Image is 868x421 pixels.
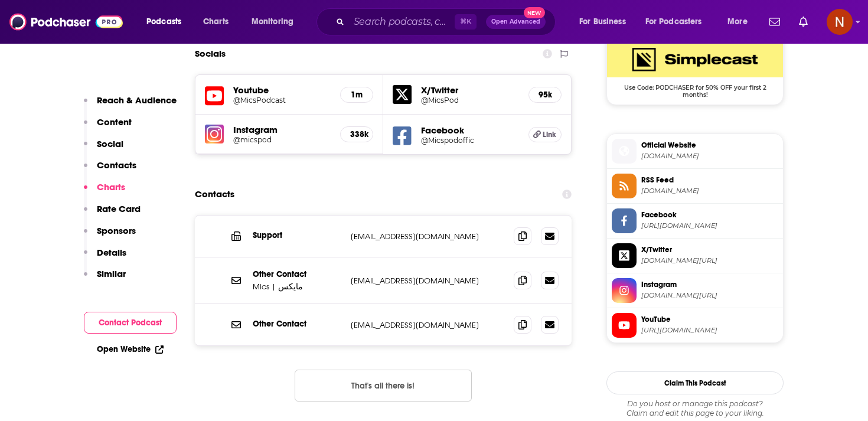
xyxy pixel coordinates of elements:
[827,9,853,35] button: Show profile menu
[579,14,626,30] span: For Business
[491,19,540,25] span: Open Advanced
[727,14,748,30] span: More
[97,159,136,171] p: Contacts
[612,278,778,303] a: Instagram[DOMAIN_NAME][URL]
[97,268,126,279] p: Similar
[84,138,123,160] button: Social
[349,12,455,31] input: Search podcasts, credits, & more...
[195,43,226,65] h2: Socials
[607,42,783,77] img: SimpleCast Deal: Use Code: PODCHASER for 50% OFF your first 2 months!
[253,319,341,329] p: Other Contact
[97,344,164,354] a: Open Website
[233,84,331,96] h5: Youtube
[84,94,177,116] button: Reach & Audience
[146,14,181,30] span: Podcasts
[84,181,125,203] button: Charts
[97,203,141,214] p: Rate Card
[641,175,778,185] span: RSS Feed
[612,139,778,164] a: Official Website[DOMAIN_NAME]
[195,12,236,31] a: Charts
[486,15,546,29] button: Open AdvancedNew
[84,203,141,225] button: Rate Card
[641,314,778,325] span: YouTube
[607,42,783,97] a: SimpleCast Deal: Use Code: PODCHASER for 50% OFF your first 2 months!
[252,14,293,30] span: Monitoring
[539,90,552,100] h5: 95k
[641,279,778,290] span: Instagram
[84,247,126,269] button: Details
[253,282,341,292] p: Mics | مايكس
[350,90,363,100] h5: 1m
[641,326,778,335] span: https://www.youtube.com/@MicsPodcast
[543,130,556,139] span: Link
[9,11,123,33] img: Podchaser - Follow, Share and Rate Podcasts
[638,12,719,31] button: open menu
[571,12,641,31] button: open menu
[328,8,567,35] div: Search podcasts, credits, & more...
[97,94,177,106] p: Reach & Audience
[233,124,331,135] h5: Instagram
[421,136,519,145] a: @Micspodoffic
[612,174,778,198] a: RSS Feed[DOMAIN_NAME]
[641,210,778,220] span: Facebook
[205,125,224,143] img: iconImage
[421,125,519,136] h5: Facebook
[794,12,812,32] a: Show notifications dropdown
[645,14,702,30] span: For Podcasters
[641,187,778,195] span: feeds.simplecast.com
[524,7,545,18] span: New
[641,256,778,265] span: twitter.com/MicsPod
[765,12,785,32] a: Show notifications dropdown
[421,84,519,96] h5: X/Twitter
[421,96,519,105] a: @MicsPod
[827,9,853,35] span: Logged in as AdelNBM
[606,399,784,418] div: Claim and edit this page to your liking.
[84,268,126,290] button: Similar
[641,291,778,300] span: instagram.com/micspod
[607,77,783,99] span: Use Code: PODCHASER for 50% OFF your first 2 months!
[97,116,132,128] p: Content
[351,231,504,241] p: [EMAIL_ADDRESS][DOMAIN_NAME]
[612,313,778,338] a: YouTube[URL][DOMAIN_NAME]
[641,152,778,161] span: micspod.com
[350,129,363,139] h5: 338k
[455,14,477,30] span: ⌘ K
[641,140,778,151] span: Official Website
[606,371,784,394] button: Claim This Podcast
[827,9,853,35] img: User Profile
[253,269,341,279] p: Other Contact
[528,127,562,142] a: Link
[612,243,778,268] a: X/Twitter[DOMAIN_NAME][URL]
[233,96,331,105] a: @MicsPodcast
[84,225,136,247] button: Sponsors
[243,12,309,31] button: open menu
[612,208,778,233] a: Facebook[URL][DOMAIN_NAME]
[97,225,136,236] p: Sponsors
[97,181,125,192] p: Charts
[84,312,177,334] button: Contact Podcast
[606,399,784,409] span: Do you host or manage this podcast?
[97,247,126,258] p: Details
[641,221,778,230] span: https://www.facebook.com/Micspodoffic
[253,230,341,240] p: Support
[351,320,504,330] p: [EMAIL_ADDRESS][DOMAIN_NAME]
[641,244,778,255] span: X/Twitter
[84,159,136,181] button: Contacts
[351,276,504,286] p: [EMAIL_ADDRESS][DOMAIN_NAME]
[719,12,762,31] button: open menu
[195,183,234,205] h2: Contacts
[203,14,229,30] span: Charts
[295,370,472,402] button: Nothing here.
[138,12,197,31] button: open menu
[97,138,123,149] p: Social
[84,116,132,138] button: Content
[233,135,331,144] a: @micspod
